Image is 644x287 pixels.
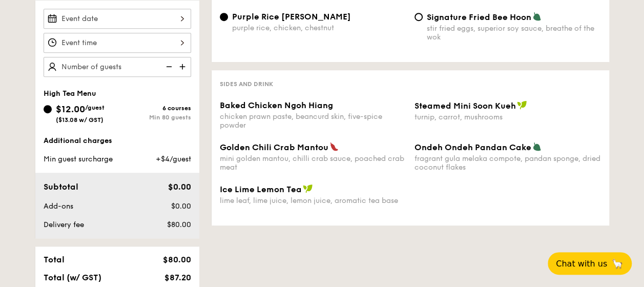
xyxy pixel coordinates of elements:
div: fragrant gula melaka compote, pandan sponge, dried coconut flakes [414,154,601,172]
span: +$4/guest [155,155,191,163]
span: Golden Chili Crab Mantou [220,142,328,152]
span: Purple Rice [PERSON_NAME] [232,12,351,22]
span: Total [44,255,65,264]
span: /guest [85,104,105,111]
img: icon-vegetarian.fe4039eb.svg [532,142,542,151]
div: Min 80 guests [117,114,191,121]
span: $12.00 [56,104,85,115]
span: Min guest surcharge [44,155,113,163]
input: Signature Fried Bee Hoonstir fried eggs, superior soy sauce, breathe of the wok [414,13,423,21]
button: Chat with us🦙 [548,252,632,275]
div: 6 courses [117,105,191,112]
div: mini golden mantou, chilli crab sauce, poached crab meat [220,154,406,172]
span: Subtotal [44,182,78,192]
span: Delivery fee [44,220,84,229]
span: Sides and Drink [220,80,273,88]
img: icon-spicy.37a8142b.svg [329,142,339,151]
div: chicken prawn paste, beancurd skin, five-spice powder [220,112,406,130]
div: stir fried eggs, superior soy sauce, breathe of the wok [427,24,601,42]
input: Event time [44,33,191,53]
span: Ice Lime Lemon Tea [220,184,302,194]
div: purple rice, chicken, chestnut [232,24,406,32]
span: Signature Fried Bee Hoon [427,12,531,22]
img: icon-vegan.f8ff3823.svg [517,100,527,110]
input: Number of guests [44,57,191,77]
span: $87.20 [164,273,191,282]
input: Purple Rice [PERSON_NAME]purple rice, chicken, chestnut [220,13,228,21]
span: $0.00 [171,202,191,211]
img: icon-add.58712e84.svg [176,57,191,76]
img: icon-reduce.1d2dbef1.svg [160,57,176,76]
span: High Tea Menu [44,89,96,98]
span: 🦙 [611,258,624,270]
div: Additional charges [44,136,191,146]
span: Total (w/ GST) [44,273,101,282]
span: ($13.08 w/ GST) [56,116,103,124]
img: icon-vegan.f8ff3823.svg [303,184,313,193]
div: lime leaf, lime juice, lemon juice, aromatic tea base [220,196,406,205]
input: $12.00/guest($13.08 w/ GST)6 coursesMin 80 guests [44,105,52,113]
input: Event date [44,9,191,29]
span: Steamed Mini Soon Kueh [414,101,516,111]
span: Ondeh Ondeh Pandan Cake [414,142,531,152]
span: Chat with us [556,259,607,269]
div: turnip, carrot, mushrooms [414,113,601,121]
span: $0.00 [168,182,191,192]
img: icon-vegetarian.fe4039eb.svg [532,12,542,21]
span: Baked Chicken Ngoh Hiang [220,100,333,110]
span: $80.00 [167,220,191,229]
span: $80.00 [162,255,191,264]
span: Add-ons [44,202,73,211]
